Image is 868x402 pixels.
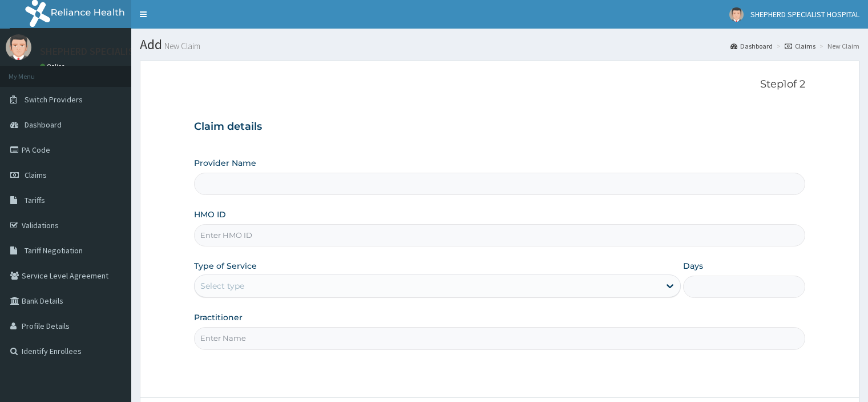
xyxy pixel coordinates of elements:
[194,78,805,91] p: Step 1 of 2
[194,224,805,246] input: Enter HMO ID
[730,41,773,51] a: Dashboard
[25,120,62,130] span: Dashboard
[194,157,256,169] label: Provider Name
[40,46,187,57] p: SHEPHERD SPECIALIST HOSPITAL
[194,121,805,133] h3: Claim details
[25,245,83,256] span: Tariff Negotiation
[6,34,31,60] img: User Image
[200,280,244,292] div: Select type
[25,195,45,205] span: Tariffs
[750,9,859,19] span: SHEPHERD SPECIALIST HOSPITAL
[194,209,226,220] label: HMO ID
[683,260,703,272] label: Days
[785,41,815,51] a: Claims
[162,42,200,50] small: New Claim
[25,170,47,180] span: Claims
[817,41,859,51] li: New Claim
[140,37,859,52] h1: Add
[194,312,243,323] label: Practitioner
[40,62,67,70] a: Online
[25,94,83,105] span: Switch Providers
[729,7,744,22] img: User Image
[194,260,257,272] label: Type of Service
[194,327,805,349] input: Enter Name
